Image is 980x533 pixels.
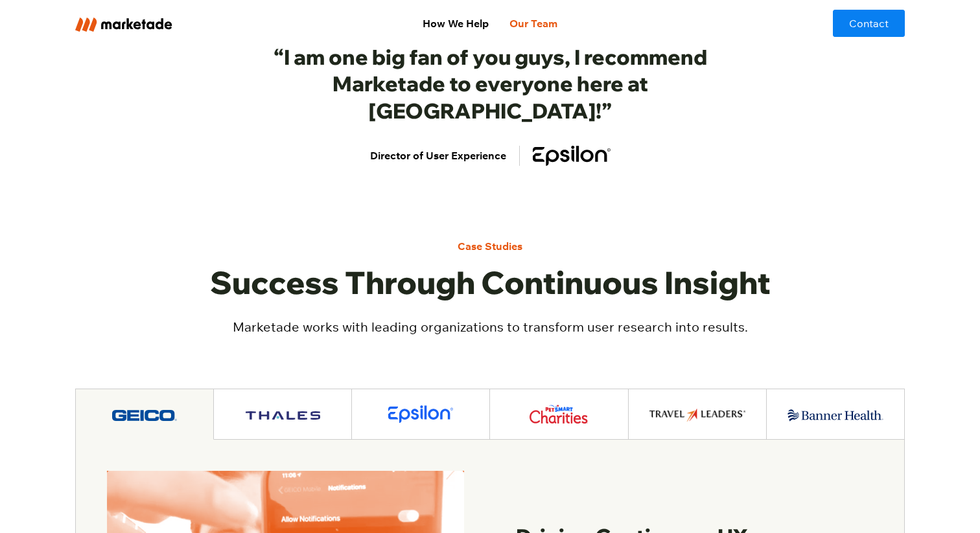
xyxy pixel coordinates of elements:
img: Marketade Client Epsilon [388,405,453,423]
h2: Success Through Continuous Insight [75,264,905,302]
img: Marketade Client Thales [246,411,320,420]
div: Director of User Experience [370,148,506,163]
div: Case Studies [458,238,522,254]
a: home [75,15,248,31]
a: How We Help [412,10,499,36]
img: Marketade Client Banner Health [787,409,883,422]
p: Marketade works with leading organizations to transform user research into results. [75,317,905,337]
a: Our Team [499,10,568,36]
img: Marketade Client PetSmart [530,405,588,424]
img: Marketade Client Travel Leaders [649,409,745,422]
img: Marketade Client Geico [112,410,177,421]
img: Marketade Client Epsilon [533,146,611,166]
h3: “I am one big fan of you guys, I recommend Marketade to everyone here at [GEOGRAPHIC_DATA]!” [241,44,739,125]
a: Contact [833,10,905,37]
